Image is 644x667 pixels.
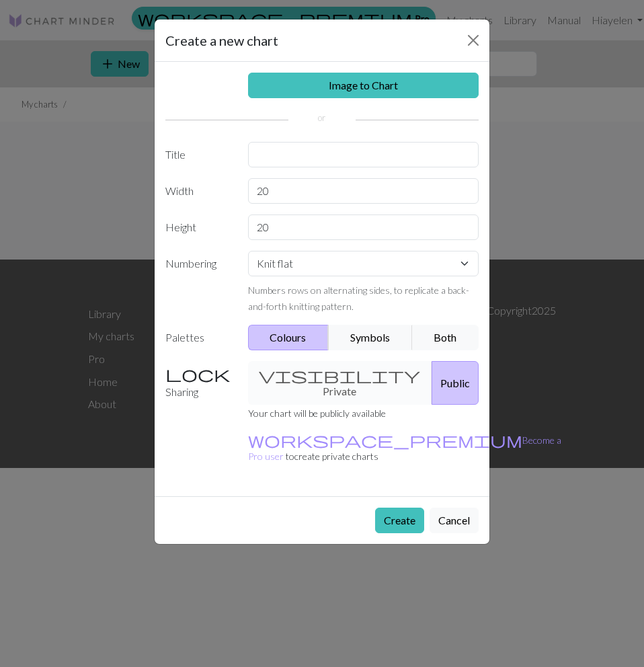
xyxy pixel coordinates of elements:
button: Public [432,361,479,405]
small: Numbers rows on alternating sides, to replicate a back-and-forth knitting pattern. [248,284,469,312]
h5: Create a new chart [165,30,278,50]
label: Width [157,178,240,204]
a: Become a Pro user [248,434,561,462]
label: Sharing [157,361,240,405]
label: Numbering [157,251,240,314]
button: Colours [248,325,329,350]
button: Create [375,508,424,533]
span: workspace_premium [248,430,522,449]
button: Both [412,325,479,350]
label: Title [157,142,240,167]
a: Image to Chart [248,73,479,98]
small: to create private charts [248,434,561,462]
label: Height [157,214,240,240]
button: Close [462,30,484,51]
label: Palettes [157,325,240,350]
button: Cancel [430,508,479,533]
button: Symbols [328,325,413,350]
small: Your chart will be publicly available [248,407,386,419]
